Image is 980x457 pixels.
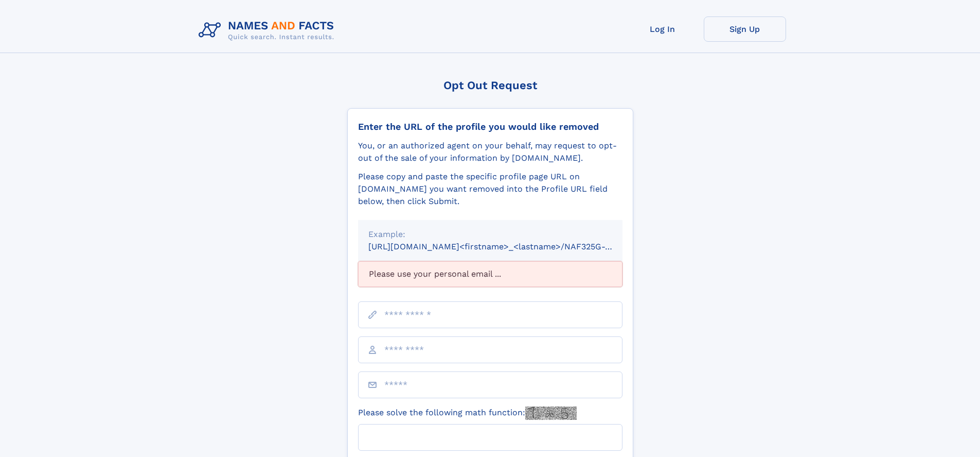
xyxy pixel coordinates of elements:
div: Opt Out Request [347,79,633,92]
img: Logo Names and Facts [194,16,343,44]
div: Example: [368,228,612,241]
small: [URL][DOMAIN_NAME]<firstname>_<lastname>/NAF325G-xxxxxxxx [368,242,642,251]
a: Sign Up [704,16,786,42]
label: Please solve the following math function: [358,407,577,420]
a: Log In [621,16,704,42]
div: Enter the URL of the profile you would like removed [358,121,622,132]
div: You, or an authorized agent on your behalf, may request to opt-out of the sale of your informatio... [358,140,622,164]
div: Please use your personal email ... [358,261,622,287]
div: Please copy and paste the specific profile page URL on [DOMAIN_NAME] you want removed into the Pr... [358,171,622,208]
